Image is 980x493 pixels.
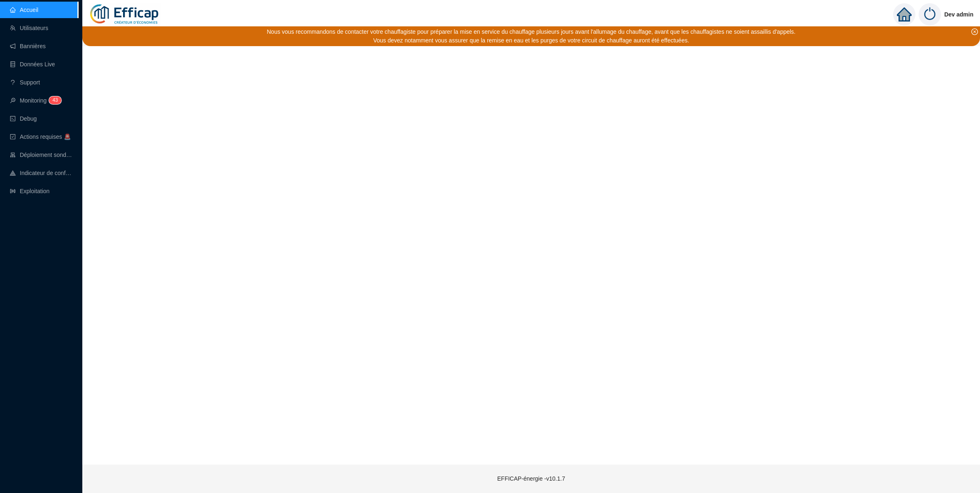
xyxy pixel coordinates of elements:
a: heat-mapIndicateur de confort [10,170,72,176]
span: Actions requises 🚨 [20,133,71,140]
a: questionSupport [10,79,40,86]
span: EFFICAP-énergie - v10.1.7 [497,475,565,482]
a: slidersExploitation [10,188,49,194]
span: Dev admin [944,1,973,28]
a: notificationBannières [10,43,46,49]
div: Vous devez notamment vous assurer que la remise en eau et les purges de votre circuit de chauffag... [267,36,796,45]
a: clusterDéploiement sondes [10,152,72,158]
span: check-square [10,134,16,140]
div: Nous vous recommandons de contacter votre chauffagiste pour préparer la mise en service du chauff... [267,28,796,36]
sup: 43 [49,96,61,104]
span: 4 [52,97,55,103]
span: close-circle [971,28,978,35]
a: teamUtilisateurs [10,25,48,31]
a: homeAccueil [10,7,38,13]
span: home [897,7,912,22]
a: databaseDonnées Live [10,61,55,68]
a: codeDebug [10,115,37,122]
img: power [919,3,941,26]
a: monitorMonitoring43 [10,97,59,104]
span: 3 [55,97,58,103]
